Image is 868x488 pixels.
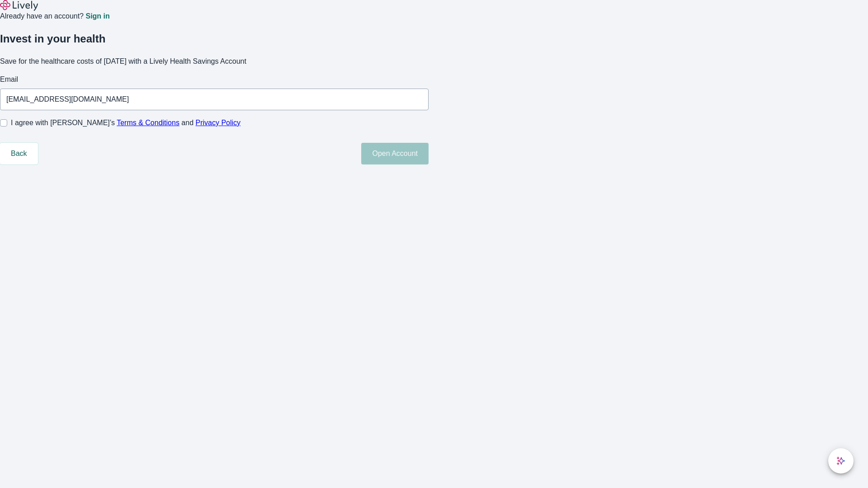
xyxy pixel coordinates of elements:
a: Privacy Policy [196,119,241,127]
button: chat [828,448,854,474]
span: I agree with [PERSON_NAME]’s and [11,117,241,128]
svg: Lively AI Assistant [836,456,845,465]
a: Terms & Conditions [117,119,179,127]
a: Sign in [85,13,109,20]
